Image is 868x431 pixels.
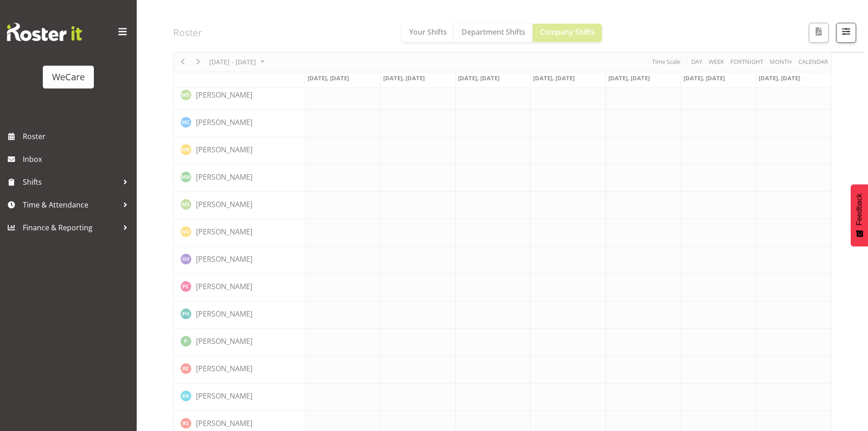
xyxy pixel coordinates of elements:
button: Feedback - Show survey [851,184,868,246]
span: Time & Attendance [23,198,118,212]
span: Roster [23,130,132,143]
button: Filter Shifts [836,23,856,43]
div: WeCare [52,70,85,84]
span: Inbox [23,152,132,166]
span: Shifts [23,175,118,189]
span: Finance & Reporting [23,221,118,234]
img: Rosterit website logo [7,23,82,41]
span: Feedback [855,193,863,225]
